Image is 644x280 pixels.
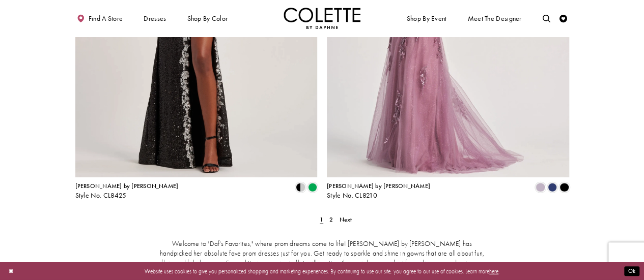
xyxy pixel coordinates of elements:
[548,183,557,192] i: Navy Blue
[536,183,545,192] i: Heather
[340,215,352,224] span: Next
[308,183,317,192] i: Emerald
[327,191,377,200] span: Style No. CL8210
[489,267,498,274] a: here
[327,182,430,190] span: [PERSON_NAME] by [PERSON_NAME]
[185,8,230,29] span: Shop by color
[55,266,589,276] p: Website uses cookies to give you personalized shopping and marketing experiences. By continuing t...
[5,264,17,278] button: Close Dialog
[75,8,125,29] a: Find a store
[327,214,335,225] a: Page 2
[559,183,569,192] i: Black
[284,8,361,29] a: Visit Home Page
[75,191,127,200] span: Style No. CL8425
[407,15,447,22] span: Shop By Event
[337,214,354,225] a: Next Page
[467,15,521,22] span: Meet the designer
[557,8,569,29] a: Check Wishlist
[142,8,168,29] span: Dresses
[284,8,361,29] img: Colette by Daphne
[144,15,166,22] span: Dresses
[89,15,123,22] span: Find a store
[75,182,179,190] span: [PERSON_NAME] by [PERSON_NAME]
[317,214,325,225] span: Current Page
[75,183,179,199] div: Colette by Daphne Style No. CL8425
[405,8,449,29] span: Shop By Event
[296,183,305,192] i: Black/Silver
[466,8,524,29] a: Meet the designer
[187,15,228,22] span: Shop by color
[624,266,639,276] button: Submit Dialog
[541,8,552,29] a: Toggle search
[329,215,333,224] span: 2
[320,215,323,224] span: 1
[327,183,430,199] div: Colette by Daphne Style No. CL8210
